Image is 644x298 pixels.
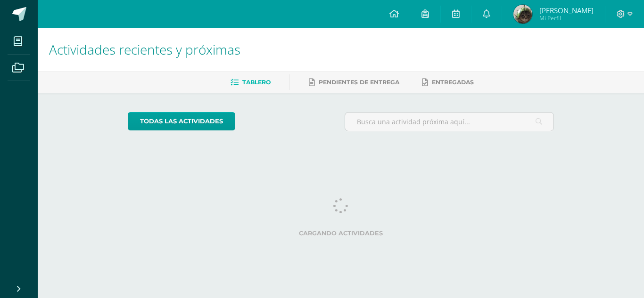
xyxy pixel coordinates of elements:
[309,75,399,90] a: Pendientes de entrega
[345,113,554,131] input: Busca una actividad próxima aquí...
[231,75,271,90] a: Tablero
[319,79,399,86] span: Pendientes de entrega
[49,40,240,58] span: Actividades recientes y próximas
[539,6,594,15] span: [PERSON_NAME]
[422,75,474,90] a: Entregadas
[128,230,554,237] label: Cargando actividades
[242,79,271,86] span: Tablero
[128,112,235,130] a: todas las Actividades
[513,5,532,24] img: efdde124b53c5e6227a31b6264010d7d.png
[432,79,474,86] span: Entregadas
[539,14,594,22] span: Mi Perfil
